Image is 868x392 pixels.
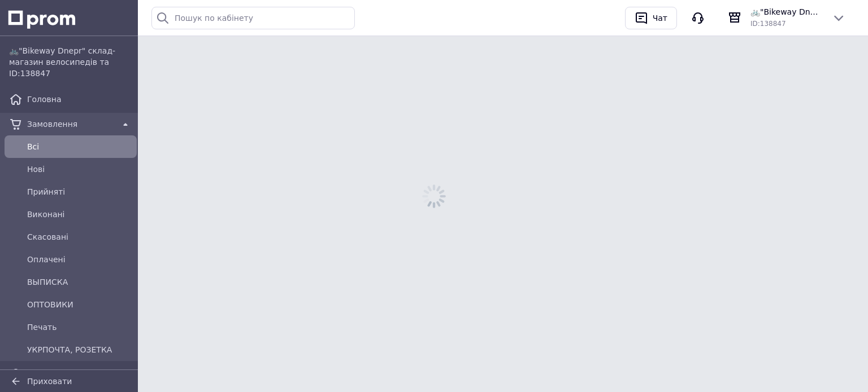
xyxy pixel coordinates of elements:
[27,94,132,105] span: Головна
[750,6,823,17] span: 🚲"Bikeway Dnepr" склад-магазин велосипедів та комплектуючих
[27,377,72,386] span: Приховати
[27,344,132,355] span: УКРПОЧТА, РОЗЕТКА
[625,7,677,29] button: Чат
[27,141,132,152] span: Всi
[27,369,114,380] span: Товари та послуги
[27,254,132,265] span: Оплачені
[27,321,132,333] span: Печать
[650,10,670,27] div: Чат
[27,231,132,243] span: Скасовані
[27,186,132,197] span: Прийняті
[27,118,114,130] span: Замовлення
[9,69,50,78] span: ID: 138847
[27,209,132,220] span: Виконані
[750,20,786,28] span: ID: 138847
[9,45,132,68] span: 🚲"Bikeway Dnepr" склад-магазин велосипедів та комплектуючих
[27,276,132,288] span: ВЫПИСКА
[27,299,132,310] span: ОПТОВИКИ
[151,7,355,29] input: Пошук по кабінету
[27,164,132,175] span: Нові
